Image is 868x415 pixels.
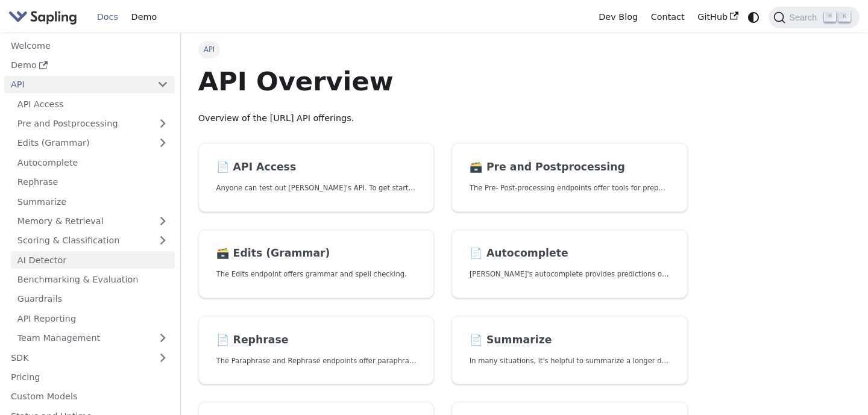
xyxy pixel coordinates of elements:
kbd: K [838,11,851,22]
nav: Breadcrumbs [198,41,688,58]
a: GitHub [691,8,744,27]
a: 🗃️ Pre and PostprocessingThe Pre- Post-processing endpoints offer tools for preparing your text d... [451,143,688,212]
a: SDK [4,349,151,366]
a: Edits (Grammar) [11,134,175,152]
a: 📄️ RephraseThe Paraphrase and Rephrase endpoints offer paraphrasing for particular styles. [198,316,435,385]
p: The Edits endpoint offers grammar and spell checking. [216,269,417,280]
h2: Pre and Postprocessing [470,161,670,174]
h2: Edits (Grammar) [216,247,417,260]
a: Demo [4,57,175,74]
a: Custom Models [4,388,175,405]
a: Rephrase [11,173,175,191]
a: Pre and Postprocessing [11,115,175,133]
p: The Paraphrase and Rephrase endpoints offer paraphrasing for particular styles. [216,355,417,367]
a: Pricing [4,369,175,386]
a: Contact [644,8,691,27]
p: In many situations, it's helpful to summarize a longer document into a shorter, more easily diges... [470,355,670,367]
a: Dev Blog [592,8,644,27]
a: API [4,76,151,93]
span: API [198,41,221,58]
h2: API Access [216,161,417,174]
a: Team Management [11,329,175,347]
a: Sapling.ai [8,8,81,26]
a: API Reporting [11,310,175,327]
a: Autocomplete [11,154,175,171]
a: Guardrails [11,290,175,308]
a: Demo [125,8,163,27]
a: Scoring & Classification [11,232,175,249]
a: 📄️ SummarizeIn many situations, it's helpful to summarize a longer document into a shorter, more ... [451,316,688,385]
button: Search (Command+K) [769,7,859,28]
a: 📄️ Autocomplete[PERSON_NAME]'s autocomplete provides predictions of the next few characters or words [451,229,688,299]
h1: API Overview [198,65,688,98]
h2: Autocomplete [470,247,670,260]
kbd: ⌘ [824,11,836,22]
a: Docs [90,8,125,27]
p: Overview of the [URL] API offerings. [198,111,688,126]
p: The Pre- Post-processing endpoints offer tools for preparing your text data for ingestation as we... [470,183,670,194]
p: Anyone can test out Sapling's API. To get started with the API, simply: [216,183,417,194]
a: Summarize [11,193,175,210]
button: Expand sidebar category 'SDK' [151,349,175,366]
span: Search [785,13,824,22]
a: 🗃️ Edits (Grammar)The Edits endpoint offers grammar and spell checking. [198,229,435,299]
img: Sapling.ai [8,8,77,26]
h2: Summarize [470,334,670,347]
a: Welcome [4,37,175,54]
a: API Access [11,95,175,113]
a: Benchmarking & Evaluation [11,271,175,289]
a: 📄️ API AccessAnyone can test out [PERSON_NAME]'s API. To get started with the API, simply: [198,143,435,212]
a: AI Detector [11,251,175,269]
h2: Rephrase [216,334,417,347]
p: Sapling's autocomplete provides predictions of the next few characters or words [470,269,670,280]
button: Switch between dark and light mode (currently system mode) [745,8,763,26]
button: Collapse sidebar category 'API' [151,76,175,93]
a: Memory & Retrieval [11,213,175,230]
